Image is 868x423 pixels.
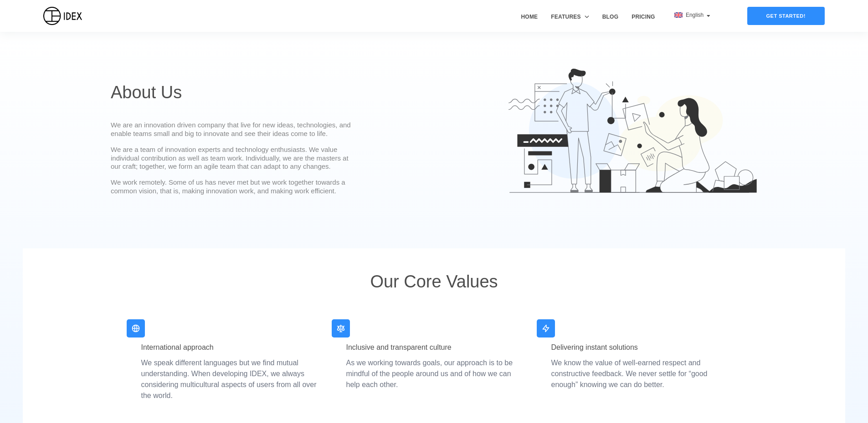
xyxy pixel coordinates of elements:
[599,13,621,32] a: Blog
[111,82,355,117] h2: About Us
[674,12,683,18] img: flag
[674,11,710,19] div: English
[686,12,705,18] span: English
[141,358,317,401] p: We speak different languages but we find mutual understanding. When developing IDEX, we always co...
[111,121,355,138] p: We are an innovation driven company that live for new ideas, technologies, and enable teams small...
[127,319,145,337] img: icon1
[332,319,350,337] img: icon2
[508,69,757,194] img: about us
[518,13,541,32] a: Home
[548,13,592,32] a: Features
[346,342,522,353] h2: Inclusive and transparent culture
[551,13,580,21] span: Features
[111,178,355,196] p: We work remotely. Some of us has never met but we work together towards a common vision, that is,...
[628,13,658,32] a: Pricing
[551,358,727,390] p: We know the value of well-earned respect and constructive feedback. We never settle for “good eno...
[111,146,355,171] p: We are a team of innovation experts and technology enthusiasts. We value individual contribution ...
[537,319,555,337] img: icon3
[141,342,317,353] h2: International approach
[747,7,825,25] div: Get started!
[370,271,498,316] h2: Our Core Values
[346,358,522,390] p: As we working towards goals, our approach is to be mindful of the people around us and of how we ...
[43,7,82,25] img: IDEX Logo
[551,342,727,353] h2: Delivering instant solutions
